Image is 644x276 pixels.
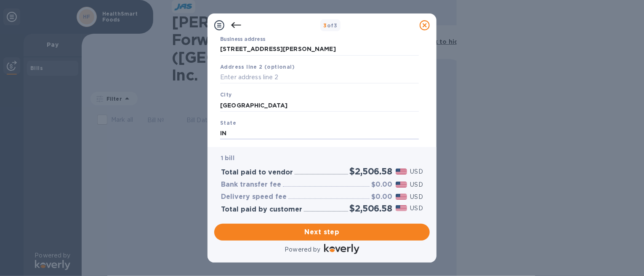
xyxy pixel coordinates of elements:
b: Address line 2 (optional) [220,64,295,70]
h3: Bank transfer fee [221,181,281,189]
img: Logo [324,244,359,254]
label: Business address [220,37,265,42]
p: USD [410,193,423,201]
button: Next step [214,224,430,241]
input: Enter state [220,127,419,140]
span: Next step [221,227,423,237]
img: USD [396,182,407,188]
p: USD [410,204,423,213]
p: USD [410,180,423,189]
b: 1 bill [221,155,234,161]
h3: Total paid to vendor [221,169,293,177]
input: Enter address [220,43,419,56]
p: USD [410,167,423,176]
img: USD [396,205,407,211]
input: Enter address line 2 [220,71,419,84]
h3: Total paid by customer [221,206,302,214]
span: 3 [324,22,327,29]
h3: Delivery speed fee [221,193,287,201]
b: City [220,91,232,98]
input: Enter city [220,99,419,112]
b: of 3 [324,22,338,29]
img: USD [396,169,407,174]
h3: $0.00 [371,181,392,189]
h2: $2,506.58 [350,203,392,214]
b: State [220,120,236,126]
h2: $2,506.58 [350,166,392,177]
h3: $0.00 [371,193,392,201]
img: USD [396,194,407,200]
p: Powered by [285,245,320,254]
